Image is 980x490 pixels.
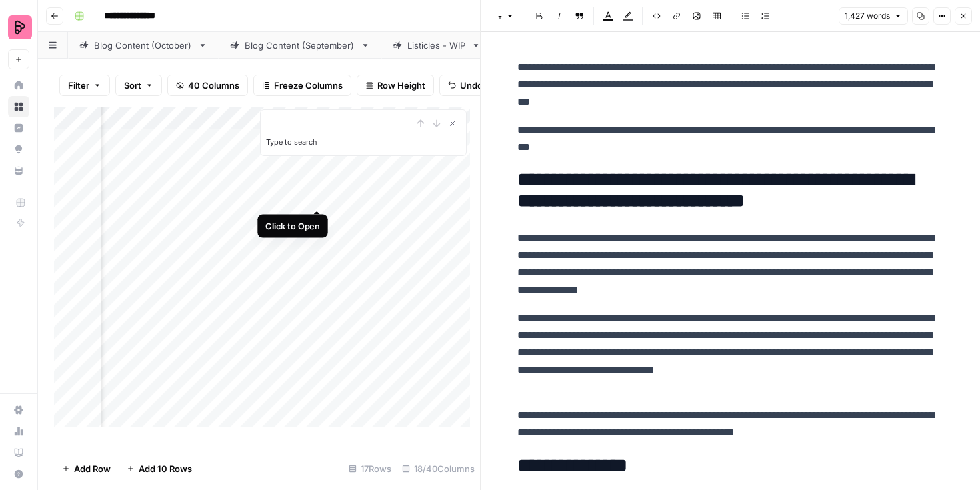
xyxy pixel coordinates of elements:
[68,32,219,59] a: Blog Content (October)
[8,463,29,485] button: Help + Support
[845,10,890,22] span: 1,427 words
[357,75,434,96] button: Row Height
[439,75,491,96] button: Undo
[8,117,29,139] a: Insights
[253,75,351,96] button: Freeze Columns
[445,115,461,131] button: Close Search
[274,79,343,92] span: Freeze Columns
[8,160,29,181] a: Your Data
[343,458,397,479] div: 17 Rows
[407,39,466,52] div: Listicles - WIP
[8,15,32,39] img: Preply Logo
[266,137,317,147] label: Type to search
[8,139,29,160] a: Opportunities
[167,75,248,96] button: 40 Columns
[377,79,425,92] span: Row Height
[8,442,29,463] a: Learning Hub
[94,39,193,52] div: Blog Content (October)
[397,458,480,479] div: 18/40 Columns
[245,39,355,52] div: Blog Content (September)
[124,79,141,92] span: Sort
[381,32,492,59] a: Listicles - WIP
[8,399,29,421] a: Settings
[139,462,192,475] span: Add 10 Rows
[188,79,239,92] span: 40 Columns
[74,462,111,475] span: Add Row
[219,32,381,59] a: Blog Content (September)
[115,75,162,96] button: Sort
[119,458,200,479] button: Add 10 Rows
[8,96,29,117] a: Browse
[59,75,110,96] button: Filter
[68,79,89,92] span: Filter
[8,75,29,96] a: Home
[460,79,483,92] span: Undo
[839,7,908,25] button: 1,427 words
[54,458,119,479] button: Add Row
[8,421,29,442] a: Usage
[8,11,29,44] button: Workspace: Preply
